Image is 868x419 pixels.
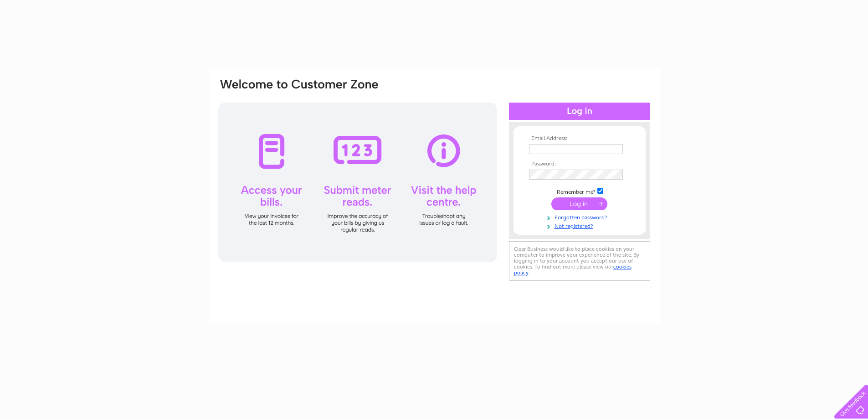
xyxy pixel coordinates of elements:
[527,161,632,167] th: Password:
[514,264,632,276] a: cookies policy
[527,186,632,196] td: Remember me?
[529,212,632,221] a: Forgotten password?
[509,241,650,281] div: Clear Business would like to place cookies on your computer to improve your experience of the sit...
[529,221,632,230] a: Not registered?
[527,135,632,142] th: Email Address:
[551,197,607,210] input: Submit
